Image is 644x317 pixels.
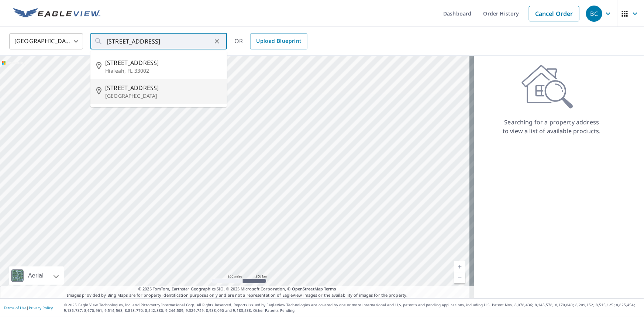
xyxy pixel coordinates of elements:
[138,286,336,292] span: © 2025 TomTom, Earthstar Geographics SIO, © 2025 Microsoft Corporation, ©
[105,58,221,67] span: [STREET_ADDRESS]
[256,37,301,46] span: Upload Blueprint
[4,306,53,310] p: |
[9,31,83,52] div: [GEOGRAPHIC_DATA]
[324,286,336,292] a: Terms
[13,8,100,19] img: EV Logo
[105,92,221,100] p: [GEOGRAPHIC_DATA]
[64,302,640,313] p: © 2025 Eagle View Technologies, Inc. and Pictometry International Corp. All Rights Reserved. Repo...
[9,266,64,285] div: Aerial
[292,286,323,292] a: OpenStreetMap
[454,272,465,283] a: Current Level 5, Zoom Out
[212,36,222,46] button: Clear
[29,305,53,310] a: Privacy Policy
[586,6,602,22] div: BC
[250,33,307,49] a: Upload Blueprint
[454,261,465,272] a: Current Level 5, Zoom In
[502,118,601,135] p: Searching for a property address to view a list of available products.
[26,266,46,285] div: Aerial
[529,6,579,21] a: Cancel Order
[105,83,221,92] span: [STREET_ADDRESS]
[234,33,307,49] div: OR
[4,305,27,310] a: Terms of Use
[107,31,212,52] input: Search by address or latitude-longitude
[105,67,221,75] p: Hialeah, FL 33002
